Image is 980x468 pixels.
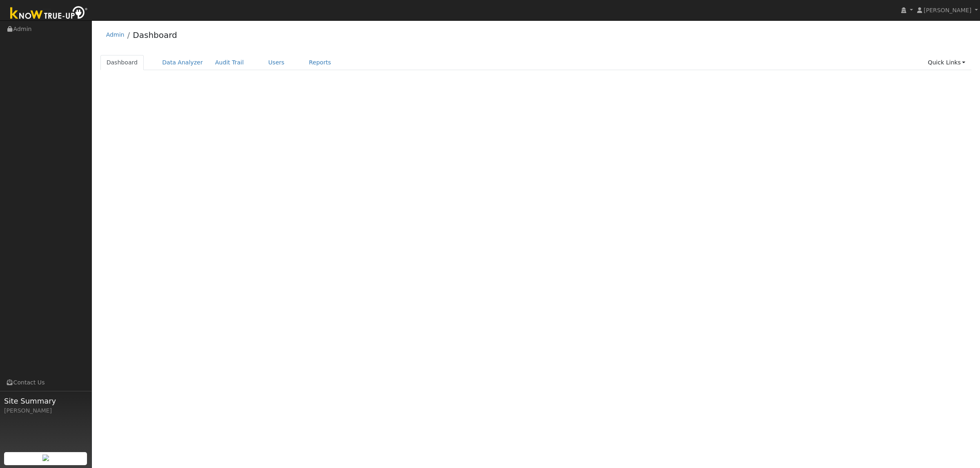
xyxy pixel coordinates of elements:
[156,55,209,70] a: Data Analyzer
[4,406,87,415] div: [PERSON_NAME]
[209,55,250,70] a: Audit Trail
[262,55,291,70] a: Users
[303,55,337,70] a: Reports
[6,4,92,23] img: Know True-Up
[924,7,971,13] span: [PERSON_NAME]
[133,30,177,40] a: Dashboard
[100,55,144,70] a: Dashboard
[106,31,125,38] a: Admin
[922,55,971,70] a: Quick Links
[4,395,87,406] span: Site Summary
[42,455,49,461] img: retrieve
